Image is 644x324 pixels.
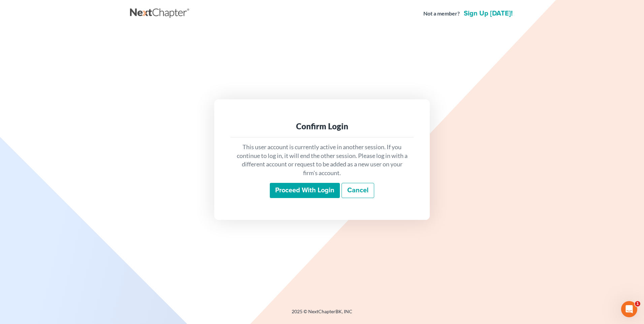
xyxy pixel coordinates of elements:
input: Proceed with login [270,183,340,198]
a: Sign up [DATE]! [462,10,514,17]
div: Confirm Login [236,121,408,132]
iframe: Intercom live chat [621,301,637,317]
span: 1 [635,301,640,306]
strong: Not a member? [423,10,460,18]
p: This user account is currently active in another session. If you continue to log in, it will end ... [236,143,408,177]
a: Cancel [342,183,374,198]
div: 2025 © NextChapterBK, INC [130,308,514,320]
